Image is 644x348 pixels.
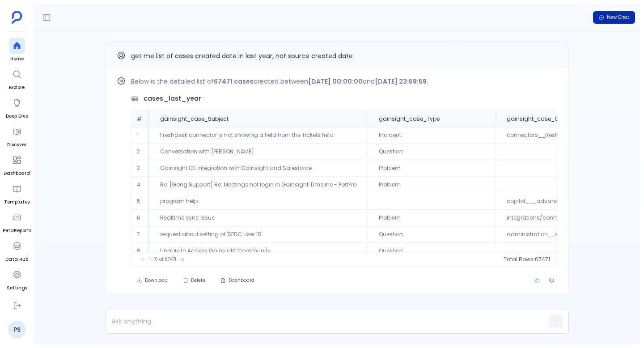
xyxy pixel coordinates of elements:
[9,38,25,63] a: Home
[368,226,496,243] td: Question
[149,210,368,226] td: Realtime sync issue
[149,144,368,160] td: Conversation with [PERSON_NAME]
[3,209,31,234] a: PetaReports
[368,243,496,259] td: Question
[131,274,174,287] button: Download
[12,11,22,24] img: petavue logo
[149,256,176,263] span: 1-10 of 67471
[131,193,149,210] td: 5
[9,66,25,91] a: Explore
[368,177,496,193] td: Problem
[4,181,30,206] a: Templates
[131,210,149,226] td: 6
[160,115,229,123] span: gainsight_case_Subject
[368,210,496,226] td: Problem
[131,177,149,193] td: 4
[9,55,25,63] span: Home
[177,274,211,287] button: Delete
[507,115,595,123] span: gainsight_case_Category__gc
[7,284,27,292] span: Settings
[131,127,149,144] td: 1
[131,51,353,60] span: get me list of cases created date in last year, not source created date
[4,199,30,206] span: Templates
[7,267,27,292] a: Settings
[149,177,368,193] td: Re: [Gong Support] Re: Meetings not login in Gainsight Timeline - PortPro
[5,256,28,263] span: Data Hub
[229,277,254,284] span: Dashboard
[8,321,26,339] a: PS
[131,243,149,259] td: 8
[504,256,535,263] span: Total Rows:
[149,127,368,144] td: Freshdesk connector is not showing a field from the Tickets field
[131,160,149,177] td: 3
[5,238,28,263] a: Data Hub
[6,113,28,120] span: Deep Dive
[145,277,168,284] span: Download
[9,84,25,91] span: Explore
[6,95,28,120] a: Deep Dive
[368,144,496,160] td: Question
[593,11,635,24] button: New Chat
[368,160,496,177] td: Problem
[215,274,260,287] button: Dashboard
[137,115,142,123] span: #
[375,77,427,86] strong: [DATE] 23:59:59
[149,193,368,210] td: program help
[379,115,440,123] span: gainsight_case_Type
[191,277,205,284] span: Delete
[149,226,368,243] td: request about setting of 'SFDC User ID'
[3,227,31,234] span: PetaReports
[4,170,30,177] span: Dashboard
[368,127,496,144] td: Incident
[7,141,26,149] span: Discover
[308,77,363,86] strong: [DATE] 00:00:00
[607,14,629,21] span: New Chat
[149,243,368,259] td: Unable to Access Gainsight Community
[131,76,558,87] p: Below is the detailed list of created between and .
[131,226,149,243] td: 7
[214,77,254,86] strong: 67471 cases
[535,256,550,263] span: 67471
[144,94,201,103] span: cases_last_year
[4,152,30,177] a: Dashboard
[7,123,26,149] a: Discover
[149,160,368,177] td: Gainsight CE integration with Gainsight and Salesforce
[131,144,149,160] td: 2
